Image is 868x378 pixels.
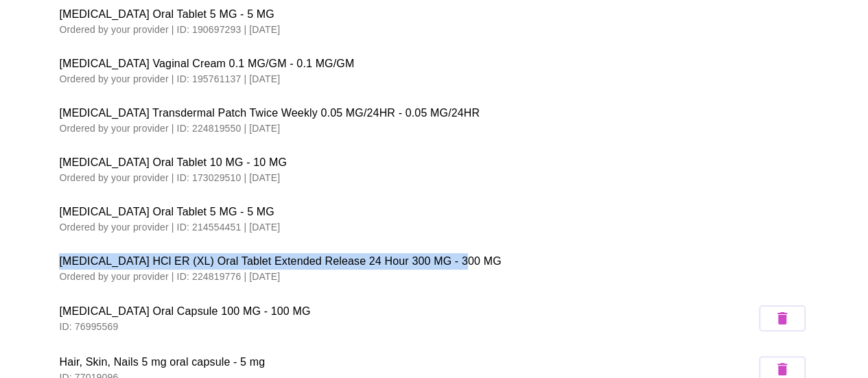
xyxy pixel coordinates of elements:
[59,154,808,171] span: [MEDICAL_DATA] Oral Tablet 10 MG - 10 MG
[59,220,808,234] p: Ordered by your provider | ID: 214554451 | [DATE]
[59,171,808,185] p: Ordered by your provider | ID: 173029510 | [DATE]
[59,204,808,220] span: [MEDICAL_DATA] Oral Tablet 5 MG - 5 MG
[59,270,808,283] p: Ordered by your provider | ID: 224819776 | [DATE]
[59,253,808,270] span: [MEDICAL_DATA] HCl ER (XL) Oral Tablet Extended Release 24 Hour 300 MG - 300 MG
[59,121,808,135] p: Ordered by your provider | ID: 224819550 | [DATE]
[59,56,808,72] span: [MEDICAL_DATA] Vaginal Cream 0.1 MG/GM - 0.1 MG/GM
[59,6,808,23] span: [MEDICAL_DATA] Oral Tablet 5 MG - 5 MG
[59,354,755,370] span: Hair, Skin, Nails 5 mg oral capsule - 5 mg
[59,23,808,36] p: Ordered by your provider | ID: 190697293 | [DATE]
[59,303,755,320] span: [MEDICAL_DATA] Oral Capsule 100 MG - 100 MG
[59,320,755,333] p: ID: 76995569
[59,72,808,86] p: Ordered by your provider | ID: 195761137 | [DATE]
[59,105,808,121] span: [MEDICAL_DATA] Transdermal Patch Twice Weekly 0.05 MG/24HR - 0.05 MG/24HR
